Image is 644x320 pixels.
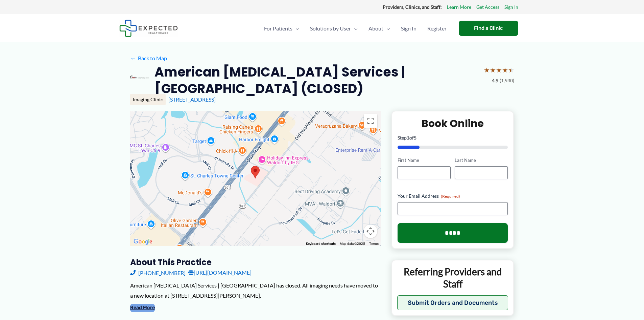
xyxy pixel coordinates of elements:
span: ★ [502,64,508,76]
span: For Patients [264,17,292,40]
a: Find a Clinic [459,21,518,36]
span: Map data ©2025 [340,242,365,246]
h2: Book Online [398,117,508,130]
span: Sign In [401,17,416,40]
div: American [MEDICAL_DATA] Services | [GEOGRAPHIC_DATA] has closed. All imaging needs have moved to ... [130,280,381,300]
a: [URL][DOMAIN_NAME] [188,268,252,278]
span: 1 [407,135,409,141]
button: Submit Orders and Documents [397,295,508,310]
label: Last Name [455,157,508,164]
span: Solutions by User [310,17,351,40]
button: Read More [130,304,155,312]
a: ←Back to Map [130,53,167,63]
a: [PHONE_NUMBER] [130,268,186,278]
span: Menu Toggle [292,17,299,40]
a: [STREET_ADDRESS] [168,96,216,103]
span: ★ [496,64,502,76]
a: Sign In [396,17,422,40]
span: About [368,17,383,40]
strong: Providers, Clinics, and Staff: [383,4,442,10]
img: Google [132,237,154,246]
nav: Primary Site Navigation [259,17,452,40]
span: (Required) [441,194,460,199]
span: ★ [490,64,496,76]
span: ★ [484,64,490,76]
h2: American [MEDICAL_DATA] Services | [GEOGRAPHIC_DATA] (CLOSED) [154,64,478,97]
span: 4.9 [492,76,498,85]
p: Step of [398,135,508,140]
span: Menu Toggle [351,17,358,40]
h3: About this practice [130,257,381,268]
a: Register [422,17,452,40]
span: Register [427,17,447,40]
button: Toggle fullscreen view [364,114,377,128]
a: AboutMenu Toggle [363,17,396,40]
span: Menu Toggle [383,17,390,40]
label: First Name [398,157,451,164]
span: (1,930) [500,76,514,85]
span: ★ [508,64,514,76]
button: Keyboard shortcuts [306,241,336,246]
span: ← [130,55,137,61]
a: Terms (opens in new tab) [369,242,379,246]
p: Referring Providers and Staff [397,265,508,290]
a: Learn More [447,3,471,12]
a: Solutions by UserMenu Toggle [305,17,363,40]
span: 5 [414,135,416,141]
img: Expected Healthcare Logo - side, dark font, small [119,20,178,37]
div: Imaging Clinic [130,94,166,105]
a: Open this area in Google Maps (opens a new window) [132,237,154,246]
a: Sign In [504,3,518,12]
label: Your Email Address [398,193,508,199]
a: For PatientsMenu Toggle [259,17,305,40]
a: Get Access [476,3,499,12]
button: Map camera controls [364,225,377,238]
